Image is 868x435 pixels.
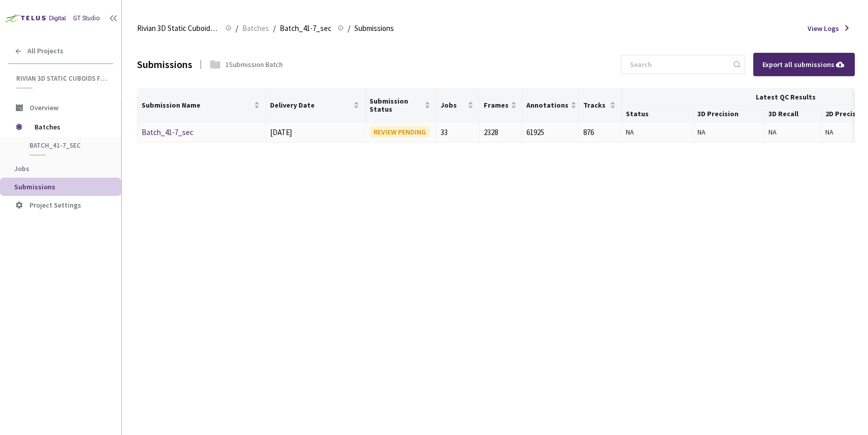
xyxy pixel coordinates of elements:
span: Project Settings [29,200,81,210]
span: Delivery Date [270,101,351,109]
span: Batches [35,117,104,137]
span: Annotations [526,101,569,109]
div: NA [697,126,760,138]
div: 2328 [484,126,518,139]
span: Jobs [14,164,29,173]
div: 1 Submission Batch [225,59,283,70]
div: REVIEW PENDING [370,126,430,138]
span: Batches [242,22,269,35]
th: Annotations [522,89,579,122]
span: Submission Name [142,101,252,109]
th: Jobs [437,89,479,122]
span: Submission Status [370,97,422,113]
th: Tracks [579,89,622,122]
li: / [348,22,350,35]
th: Delivery Date [266,89,365,122]
div: NA [626,126,688,138]
div: [DATE] [270,126,361,139]
a: Batch_41-7_sec [142,127,193,137]
span: Rivian 3D Static Cuboids fixed[2024-25] [137,22,219,35]
span: Batch_41-7_sec [29,141,105,150]
div: 61925 [526,126,575,139]
div: Export all submissions [762,59,846,70]
div: 876 [583,126,617,139]
th: Submission Status [365,89,437,122]
th: Status [622,106,693,122]
span: Overview [29,103,58,112]
th: 3D Precision [693,106,764,122]
span: Tracks [583,101,608,109]
span: Submissions [354,22,394,35]
span: Jobs [441,101,465,109]
input: Search [624,55,732,74]
li: / [273,22,276,35]
span: View Logs [808,23,839,34]
span: Frames [484,101,509,109]
span: Submissions [14,182,55,191]
div: 33 [441,126,475,139]
div: GT Studio [73,13,100,23]
li: / [236,22,238,35]
a: Batches [240,22,271,34]
span: All Projects [27,47,63,55]
span: Batch_41-7_sec [280,22,331,35]
div: Submissions [137,56,192,72]
th: 3D Recall [764,106,821,122]
span: Rivian 3D Static Cuboids fixed[2024-25] [16,74,107,83]
th: Frames [480,89,522,122]
div: NA [769,126,817,138]
th: Submission Name [138,89,266,122]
